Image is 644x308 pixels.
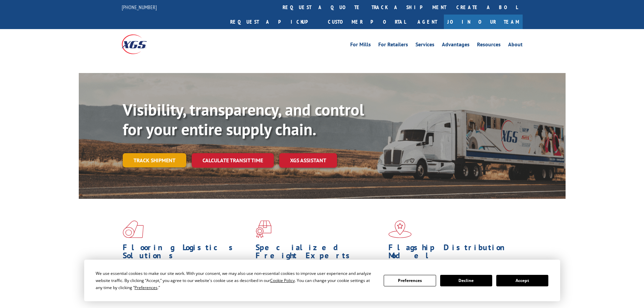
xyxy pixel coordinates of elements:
[442,42,470,49] a: Advantages
[123,99,364,140] b: Visibility, transparency, and control for your entire supply chain.
[96,270,376,291] div: We use essential cookies to make our site work. With your consent, we may also use non-essential ...
[256,220,271,238] img: xgs-icon-focused-on-flooring-red
[388,243,516,263] h1: Flagship Distribution Model
[225,15,323,29] a: Request a pickup
[323,15,411,29] a: Customer Portal
[384,275,436,286] button: Preferences
[415,42,434,49] a: Services
[192,153,274,168] a: Calculate transit time
[256,243,383,263] h1: Specialized Freight Experts
[135,285,158,290] span: Preferences
[496,275,548,286] button: Accept
[123,220,144,238] img: xgs-icon-total-supply-chain-intelligence-red
[508,42,523,49] a: About
[84,260,560,301] div: Cookie Consent Prompt
[270,278,295,283] span: Cookie Policy
[444,15,523,29] a: Join Our Team
[440,275,492,286] button: Decline
[378,42,408,49] a: For Retailers
[350,42,371,49] a: For Mills
[477,42,501,49] a: Resources
[122,4,157,10] a: [PHONE_NUMBER]
[123,243,251,263] h1: Flooring Logistics Solutions
[411,15,444,29] a: Agent
[388,220,412,238] img: xgs-icon-flagship-distribution-model-red
[123,153,186,167] a: Track shipment
[279,153,337,168] a: XGS ASSISTANT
